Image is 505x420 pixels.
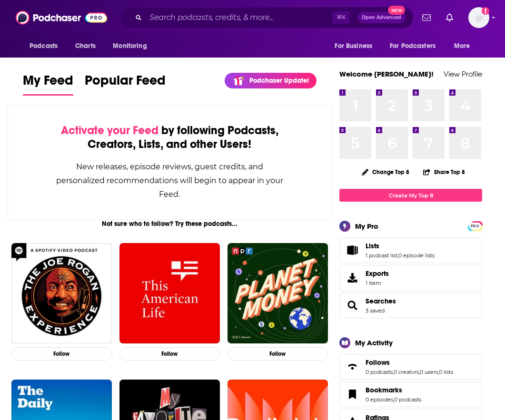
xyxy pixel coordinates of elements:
input: Search podcasts, credits, & more... [146,10,332,25]
span: Open Advanced [362,15,401,20]
span: Monitoring [113,39,147,53]
span: , [393,369,394,375]
span: Logged in as mbrennan2 [468,7,489,28]
button: open menu [106,37,159,55]
a: Show notifications dropdown [418,10,435,26]
span: , [397,252,398,259]
a: My Feed [23,72,73,96]
span: Lists [366,242,379,250]
span: For Podcasters [390,39,436,53]
a: Welcome [PERSON_NAME]! [339,69,434,78]
a: Popular Feed [85,72,166,96]
span: 1 item [366,280,389,286]
a: 1 podcast list [366,252,397,259]
span: Follows [339,354,482,380]
button: open menu [447,37,482,55]
a: Searches [366,297,396,305]
div: by following Podcasts, Creators, Lists, and other Users! [56,124,284,151]
a: Lists [366,242,435,250]
a: 0 episode lists [398,252,435,259]
div: My Pro [355,222,378,231]
button: Show profile menu [468,7,489,28]
a: Searches [343,299,362,312]
a: 0 users [420,369,438,375]
span: Exports [366,269,389,278]
a: Bookmarks [343,388,362,401]
a: Exports [339,265,482,291]
button: open menu [384,37,449,55]
button: open menu [23,37,70,55]
a: Show notifications dropdown [442,10,457,26]
span: , [438,369,439,375]
a: Create My Top 8 [339,189,482,202]
span: Podcasts [30,39,58,53]
button: open menu [328,37,384,55]
a: 0 podcasts [366,369,393,375]
a: Bookmarks [366,386,421,394]
span: Exports [343,271,362,284]
a: 0 creators [394,369,419,375]
img: Planet Money [228,243,328,343]
div: Search podcasts, credits, & more... [119,7,414,29]
img: User Profile [468,7,489,28]
a: Charts [69,37,101,55]
a: 0 podcasts [394,396,421,403]
span: My Feed [23,72,73,94]
img: Podchaser - Follow, Share and Rate Podcasts [16,9,107,27]
a: Follows [366,358,453,367]
a: 0 lists [439,369,453,375]
a: 0 episodes [366,396,393,403]
p: Podchaser Update! [249,77,309,85]
span: Lists [339,237,482,263]
a: View Profile [444,69,482,78]
a: Follows [343,360,362,373]
a: PRO [469,222,481,229]
span: , [419,369,420,375]
button: Follow [11,347,112,361]
div: My Activity [355,338,393,347]
span: PRO [469,223,481,230]
span: For Business [335,39,372,53]
button: Follow [119,347,220,361]
div: Not sure who to follow? Try these podcasts... [8,220,332,228]
button: Follow [228,347,328,361]
span: Bookmarks [339,381,482,407]
span: Activate your Feed [61,123,158,137]
button: Open AdvancedNew [357,12,406,23]
div: New releases, episode reviews, guest credits, and personalized recommendations will begin to appe... [56,160,284,201]
span: Popular Feed [85,72,166,94]
svg: Add a profile image [482,7,489,15]
span: Searches [339,293,482,318]
img: The Joe Rogan Experience [11,243,112,343]
span: Charts [75,39,96,53]
span: ⌘ K [332,11,350,24]
button: Share Top 8 [423,163,465,181]
span: New [388,6,405,15]
span: Follows [366,358,390,367]
a: 3 saved [366,307,385,314]
span: More [454,39,470,53]
span: , [393,396,394,403]
a: Lists [343,244,362,257]
button: Change Top 8 [356,166,415,178]
img: This American Life [119,243,220,343]
span: Bookmarks [366,386,402,394]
